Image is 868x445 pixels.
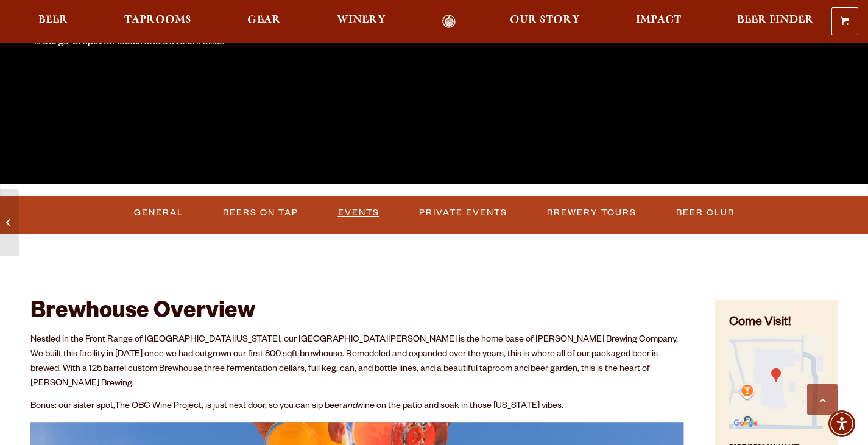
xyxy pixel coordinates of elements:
span: Taprooms [124,15,191,25]
span: Impact [636,15,681,25]
span: Gear [247,15,281,25]
span: Our Story [510,15,580,25]
a: Taprooms [116,15,199,29]
span: three fermentation cellars, full keg, can, and bottle lines, and a beautiful taproom and beer gar... [30,365,650,389]
a: Find on Google Maps (opens in a new window) [729,422,823,432]
span: Beer Finder [737,15,814,25]
a: Scroll to top [807,384,838,415]
a: The OBC Wine Project [115,402,202,412]
img: Small thumbnail of location on map [729,335,823,429]
span: Winery [337,15,386,25]
a: Private Events [414,199,512,227]
a: Winery [329,15,393,29]
a: General [129,199,188,227]
em: and [342,402,357,412]
a: Beer Club [671,199,739,227]
p: Nestled in the Front Range of [GEOGRAPHIC_DATA][US_STATE], our [GEOGRAPHIC_DATA][PERSON_NAME] is ... [30,333,684,391]
a: Odell Home [426,15,471,29]
a: Impact [628,15,689,29]
div: Accessibility Menu [828,410,855,437]
a: Gear [239,15,289,29]
a: Events [333,199,384,227]
a: Beer Finder [729,15,822,29]
h4: Come Visit! [729,315,823,332]
h2: Brewhouse Overview [30,300,684,327]
a: Beers on Tap [218,199,303,227]
span: Beer [38,15,68,25]
a: Our Story [502,15,588,29]
p: Bonus: our sister spot, , is just next door, so you can sip beer wine on the patio and soak in th... [30,399,684,414]
a: Beer [30,15,76,29]
a: Brewery Tours [542,199,641,227]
